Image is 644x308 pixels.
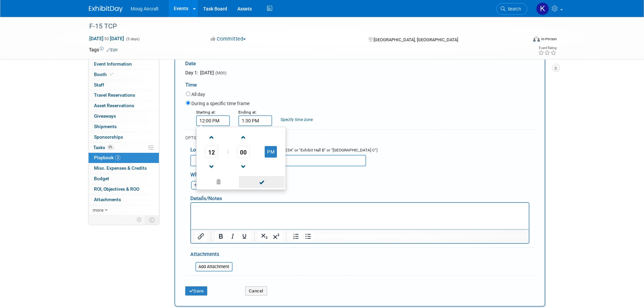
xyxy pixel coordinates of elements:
i: Booth reservation complete [110,72,113,76]
button: Underline [239,232,250,241]
button: Insert/edit link [195,232,207,241]
span: 0% [107,145,114,150]
div: Event Format [487,35,557,45]
span: Asset Reservations [94,103,134,108]
div: In-Person [541,37,557,42]
span: Event Information [94,61,132,67]
a: Event Information [89,59,159,69]
span: (5 days) [125,37,140,41]
label: During a specific time frame [191,100,249,107]
a: Decrement Hour [205,158,218,175]
span: Tasks [93,145,114,150]
span: Pick Minute [237,146,250,158]
div: OPTIONAL DETAILS: [185,135,534,141]
button: PM [265,146,277,158]
a: more [89,205,159,215]
button: Italic [227,232,238,241]
a: Edit [106,48,118,52]
a: Shipments [89,122,159,132]
a: Asset Reservations [89,101,159,111]
td: Tags [89,46,118,53]
iframe: Rich Text Area [191,203,529,229]
a: Search [496,3,527,15]
a: Giveaways [89,111,159,121]
button: Bullet list [302,232,314,241]
label: All day [191,91,205,98]
a: Tasks0% [89,143,159,153]
a: Sponsorships [89,132,159,142]
td: Personalize Event Tab Strip [134,215,145,224]
button: Subscript [259,232,270,241]
div: Details/Notes [190,190,529,202]
a: Done [238,178,285,187]
span: Travel Reservations [94,92,135,98]
div: Time [185,76,534,90]
small: Starting at: [196,110,216,115]
input: End Time [238,115,272,126]
span: Misc. Expenses & Credits [94,165,147,171]
small: Ending at: [238,110,257,115]
span: Location [190,147,211,153]
span: [GEOGRAPHIC_DATA], [GEOGRAPHIC_DATA] [374,37,458,42]
button: Cancel [245,286,267,296]
a: Increment Hour [205,128,218,146]
span: (e.g. "Exhibit Booth" or "Meeting Room 123A" or "Exhibit Hall B" or "[GEOGRAPHIC_DATA] C") [212,148,378,152]
img: ExhibitDay [89,6,123,13]
td: Toggle Event Tabs [145,215,159,224]
span: [DATE] [DATE] [89,35,124,42]
div: F-15 TCP [87,20,517,32]
span: to [103,36,110,41]
button: Bold [215,232,226,241]
button: Save [185,286,208,296]
input: Start Time [196,115,230,126]
td: : [226,146,230,158]
span: more [93,207,103,213]
a: Specify time zone [281,117,313,122]
span: Sponsorships [94,134,123,140]
span: Booth [94,72,115,77]
span: Moog Aircraft [131,6,159,11]
img: Kelsey Blackley [536,2,549,15]
a: Attachments [89,195,159,205]
span: Pick Hour [205,146,218,158]
img: Format-Inperson.png [533,36,540,42]
button: Committed [208,35,248,43]
span: Shipments [94,124,117,129]
a: Travel Reservations [89,90,159,100]
a: Booth [89,70,159,80]
a: Staff [89,80,159,90]
div: Attachments [190,251,233,260]
span: Playbook [94,155,120,160]
span: Giveaways [94,113,116,119]
a: Playbook3 [89,153,159,163]
button: Numbered list [290,232,302,241]
span: Budget [94,176,109,181]
span: Attachments [94,197,121,202]
a: Increment Minute [237,128,250,146]
div: Event Rating [538,46,556,50]
button: Superscript [270,232,282,241]
span: Staff [94,82,104,88]
a: ROI, Objectives & ROO [89,184,159,194]
div: Who's involved? [190,168,534,179]
span: 3 [115,155,120,160]
span: ROI, Objectives & ROO [94,186,139,192]
span: Search [505,6,521,11]
span: (Mon) [215,70,226,75]
a: Budget [89,174,159,184]
a: Misc. Expenses & Credits [89,163,159,173]
span: Day 1: [185,70,198,75]
div: Date [185,55,325,69]
a: Decrement Minute [237,158,250,175]
span: [DATE] [199,70,214,75]
a: Clear selection [198,177,240,187]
